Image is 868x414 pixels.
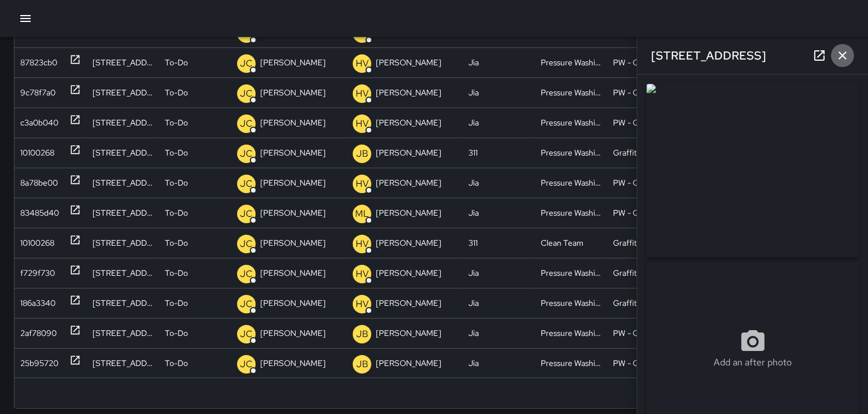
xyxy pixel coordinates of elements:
[535,108,607,138] div: Pressure Washing
[20,228,54,258] div: 10100268
[463,198,535,228] div: Jia
[376,319,441,348] p: [PERSON_NAME]
[20,168,58,198] div: 8a78be00
[87,348,159,378] div: 101 8th Street
[240,147,253,161] p: JC
[535,77,607,108] div: Pressure Washing
[607,318,679,348] div: PW - Quick Wash
[463,318,535,348] div: Jia
[535,228,607,258] div: Clean Team
[20,48,57,77] div: 87823cb0
[20,78,56,108] div: 9c78f7a0
[165,108,188,138] p: To-Do
[165,258,188,288] p: To-Do
[463,77,535,108] div: Jia
[87,168,159,198] div: 1001 Howard Street
[607,168,679,198] div: PW - Quick Wash
[535,348,607,378] div: Pressure Washing
[356,267,369,281] p: HV
[356,237,369,251] p: HV
[165,289,188,318] p: To-Do
[376,78,441,108] p: [PERSON_NAME]
[240,117,253,131] p: JC
[463,258,535,288] div: Jia
[376,228,441,258] p: [PERSON_NAME]
[87,288,159,318] div: 12 6th Street
[20,108,58,138] div: c3a0b040
[356,57,369,71] p: HV
[240,357,253,371] p: JC
[260,228,326,258] p: [PERSON_NAME]
[20,198,59,228] div: 83485d40
[165,138,188,168] p: To-Do
[260,289,326,318] p: [PERSON_NAME]
[20,319,57,348] div: 2af78090
[607,77,679,108] div: PW - Quick Wash
[463,228,535,258] div: 311
[240,207,253,221] p: JC
[87,47,159,77] div: 508 Natoma Street
[356,327,368,341] p: JB
[463,168,535,198] div: Jia
[607,47,679,77] div: PW - Quick Wash
[535,288,607,318] div: Pressure Washing
[87,138,159,168] div: 1111 Mission Street
[356,177,369,191] p: HV
[607,348,679,378] div: PW - Quick Wash
[607,108,679,138] div: PW - Quick Wash
[260,198,326,228] p: [PERSON_NAME]
[20,289,56,318] div: 186a3340
[240,267,253,281] p: JC
[165,228,188,258] p: To-Do
[607,228,679,258] div: Graffiti - Private
[240,297,253,311] p: JC
[376,289,441,318] p: [PERSON_NAME]
[535,258,607,288] div: Pressure Washing
[356,117,369,131] p: HV
[463,348,535,378] div: Jia
[260,48,326,77] p: [PERSON_NAME]
[87,77,159,108] div: 701 Minna Street
[165,198,188,228] p: To-Do
[607,198,679,228] div: PW - Quick Wash
[607,258,679,288] div: Graffiti - Public
[20,258,55,288] div: f729f730
[535,47,607,77] div: Pressure Washing
[87,318,159,348] div: 1286 Mission Street
[260,349,326,378] p: [PERSON_NAME]
[165,78,188,108] p: To-Do
[20,349,58,378] div: 25b95720
[260,319,326,348] p: [PERSON_NAME]
[376,48,441,77] p: [PERSON_NAME]
[535,198,607,228] div: Pressure Washing
[376,349,441,378] p: [PERSON_NAME]
[607,138,679,168] div: Graffiti - Public
[356,297,369,311] p: HV
[356,357,368,371] p: JB
[260,78,326,108] p: [PERSON_NAME]
[165,349,188,378] p: To-Do
[20,138,54,168] div: 10100268
[240,57,253,71] p: JC
[260,108,326,138] p: [PERSON_NAME]
[260,258,326,288] p: [PERSON_NAME]
[355,207,369,221] p: ML
[260,138,326,168] p: [PERSON_NAME]
[165,168,188,198] p: To-Do
[463,108,535,138] div: Jia
[87,228,159,258] div: 993 Mission Street
[535,318,607,348] div: Pressure Washing
[87,198,159,228] div: 88 5th Street
[376,258,441,288] p: [PERSON_NAME]
[535,168,607,198] div: Pressure Washing
[376,138,441,168] p: [PERSON_NAME]
[165,48,188,77] p: To-Do
[376,198,441,228] p: [PERSON_NAME]
[463,138,535,168] div: 311
[356,147,368,161] p: JB
[463,288,535,318] div: Jia
[356,87,369,101] p: HV
[87,258,159,288] div: 1111 Mission Street
[535,138,607,168] div: Pressure Washing
[240,327,253,341] p: JC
